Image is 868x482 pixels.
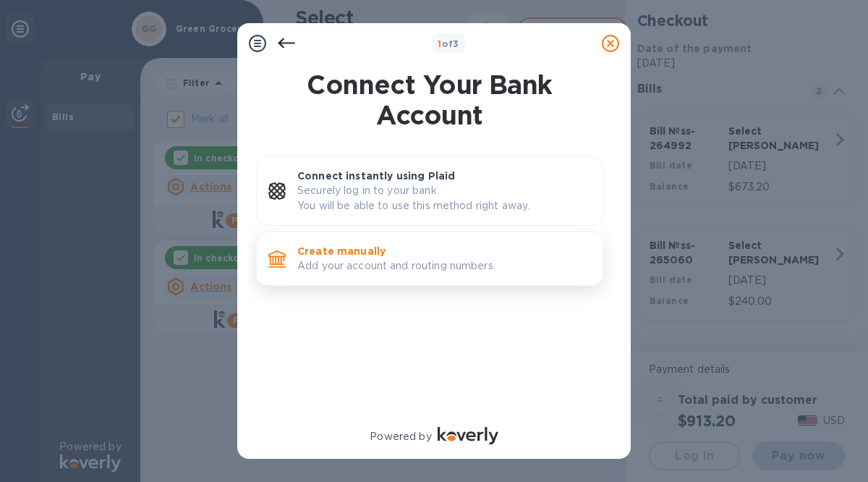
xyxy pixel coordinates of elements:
p: Add your account and routing numbers. [297,258,591,274]
h1: Connect Your Bank Account [250,69,609,130]
span: 1 [438,38,441,49]
p: Powered by [370,429,431,444]
p: Create manually [297,244,591,258]
p: Securely log in to your bank. You will be able to use this method right away. [297,183,591,213]
p: Connect instantly using Plaid [297,169,591,183]
b: of 3 [438,38,459,49]
img: Logo [438,427,498,444]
